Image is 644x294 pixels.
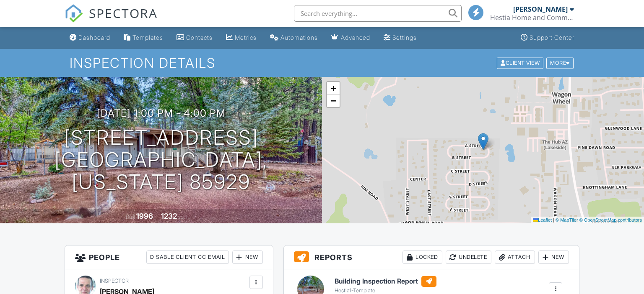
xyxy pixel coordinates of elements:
[66,30,114,46] a: Dashboard
[530,34,574,41] div: Support Center
[235,34,257,41] div: Metrics
[538,251,569,264] div: New
[392,34,417,41] div: Settings
[223,30,260,46] a: Metrics
[126,214,135,220] span: Built
[335,276,436,287] h6: Building Inspection Report
[402,251,442,264] div: Locked
[513,5,568,13] div: [PERSON_NAME]
[331,95,336,106] span: −
[546,57,574,69] div: More
[161,212,177,220] div: 1232
[495,251,535,264] div: Attach
[556,217,578,222] a: © MapTiler
[70,56,574,70] h1: Inspection Details
[97,107,226,119] h3: [DATE] 1:00 pm - 4:00 pm
[553,217,554,222] span: |
[65,245,273,269] h3: People
[173,30,216,46] a: Contacts
[13,127,309,193] h1: [STREET_ADDRESS] [GEOGRAPHIC_DATA], [US_STATE] 85929
[497,57,543,69] div: Client View
[280,34,318,41] div: Automations
[446,251,491,264] div: Undelete
[331,83,336,93] span: +
[533,217,552,222] a: Leaflet
[284,245,579,269] h3: Reports
[496,59,545,66] a: Client View
[267,30,321,46] a: Automations (Basic)
[65,11,158,29] a: SPECTORA
[146,251,229,264] div: Disable Client CC Email
[89,4,158,22] span: SPECTORA
[100,278,129,284] span: Inspector
[517,30,578,46] a: Support Center
[327,82,340,95] a: Zoom in
[380,30,420,46] a: Settings
[65,4,83,23] img: The Best Home Inspection Software - Spectora
[335,287,436,294] div: Hestia1-Template
[327,95,340,107] a: Zoom out
[132,34,163,41] div: Templates
[328,30,374,46] a: Advanced
[136,212,153,220] div: 1996
[478,133,488,150] img: Marker
[178,214,190,220] span: sq. ft.
[294,5,462,22] input: Search everything...
[78,34,110,41] div: Dashboard
[120,30,166,46] a: Templates
[490,13,574,22] div: Hestia Home and Commercial Inspections
[186,34,213,41] div: Contacts
[232,251,263,264] div: New
[579,217,642,222] a: © OpenStreetMap contributors
[341,34,370,41] div: Advanced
